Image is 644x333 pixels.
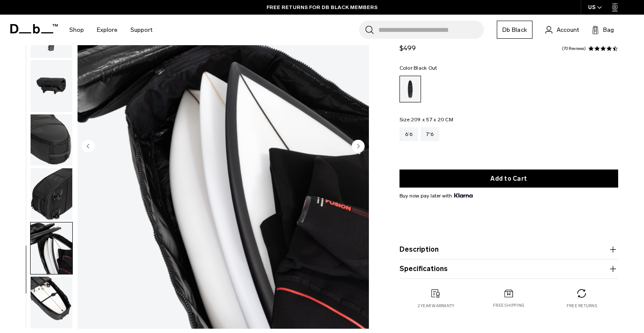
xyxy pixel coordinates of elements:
[421,127,439,141] a: 7'6
[418,303,455,309] p: 2 year warranty
[399,244,618,255] button: Description
[493,302,524,308] p: Free shipping
[31,277,72,328] img: Surf Pro Coffin 6'6 - 3-4 Boards
[82,139,95,154] button: Previous slide
[352,139,365,154] button: Next slide
[30,168,73,220] button: Surf Pro Coffin 6'6 - 3-4 Boards
[31,168,72,220] img: Surf Pro Coffin 6'6 - 3-4 Boards
[130,15,152,45] a: Support
[30,114,73,166] button: Surf Pro Coffin 6'6 - 3-4 Boards
[30,276,73,329] button: Surf Pro Coffin 6'6 - 3-4 Boards
[592,25,614,35] button: Bag
[30,222,73,274] button: Surf Pro Coffin 6'6 - 3-4 Boards
[562,46,586,51] a: 70 reviews
[266,3,378,11] a: FREE RETURNS FOR DB BLACK MEMBERS
[497,21,533,39] a: Db Black
[557,25,579,34] span: Account
[399,170,618,188] button: Add to Cart
[411,117,453,123] span: 209 x 57 x 20 CM
[69,15,84,45] a: Shop
[399,127,418,141] a: 6’6
[31,60,72,112] img: Surf Pro Coffin 6'6 - 3-4 Boards
[414,65,437,71] span: Black Out
[97,15,118,45] a: Explore
[31,114,72,166] img: Surf Pro Coffin 6'6 - 3-4 Boards
[603,25,614,34] span: Bag
[399,65,437,71] legend: Color:
[31,222,72,274] img: Surf Pro Coffin 6'6 - 3-4 Boards
[399,76,421,102] a: Black Out
[399,117,453,122] legend: Size:
[399,264,618,274] button: Specifications
[399,192,473,200] span: Buy now pay later with
[545,25,579,35] a: Account
[399,44,416,52] span: $499
[63,15,159,45] nav: Main Navigation
[454,193,473,197] img: {"height" => 20, "alt" => "Klarna"}
[30,60,73,112] button: Surf Pro Coffin 6'6 - 3-4 Boards
[567,303,597,309] p: Free returns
